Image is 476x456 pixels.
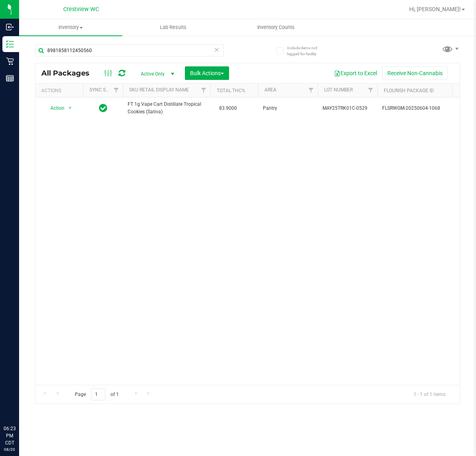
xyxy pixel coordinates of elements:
inline-svg: Inbound [6,23,14,31]
span: All Packages [41,69,97,78]
span: Lab Results [149,24,197,31]
span: Action [43,103,65,114]
inline-svg: Retail [6,57,14,65]
a: Lot Number [324,87,353,93]
iframe: Resource center unread badge [23,391,33,401]
input: 1 [91,388,105,401]
a: SKU Retail Display Name [129,87,189,93]
a: Area [264,87,276,93]
span: Clear [214,45,220,55]
span: Crestview WC [63,6,99,13]
a: Inventory [19,19,122,36]
a: Lab Results [122,19,225,36]
span: select [65,103,75,114]
input: Search Package ID, Item Name, SKU, Lot or Part Number... [35,45,223,56]
span: FT 1g Vape Cart Distillate Tropical Cookies (Sativa) [128,101,206,116]
a: Total THC% [217,88,245,93]
a: Filter [110,83,123,97]
inline-svg: Inventory [6,40,14,48]
span: Include items not tagged for facility [287,45,327,57]
span: Inventory Counts [247,24,305,31]
button: Receive Non-Cannabis [382,66,448,80]
span: 83.9000 [215,103,241,114]
span: MAY25TRK01C-0529 [323,105,373,112]
button: Export to Excel [329,66,382,80]
span: Inventory [19,24,122,31]
iframe: Resource center [8,392,32,416]
p: 08/20 [4,446,16,452]
span: In Sync [99,103,107,114]
a: Filter [305,83,318,97]
span: Page of 1 [68,388,125,401]
span: 1 - 1 of 1 items [407,388,452,400]
a: Sync Status [89,87,120,93]
span: FLSRWGM-20250604-1068 [382,105,460,112]
div: Actions [41,88,80,93]
button: Bulk Actions [185,66,229,80]
a: Inventory Counts [225,19,328,36]
a: Flourish Package ID [384,88,434,93]
a: Filter [364,83,377,97]
inline-svg: Reports [6,74,14,82]
p: 06:23 PM CDT [4,425,16,446]
a: Filter [197,83,210,97]
span: Bulk Actions [190,70,224,76]
span: Hi, [PERSON_NAME]! [409,6,461,12]
span: Pantry [263,105,313,112]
